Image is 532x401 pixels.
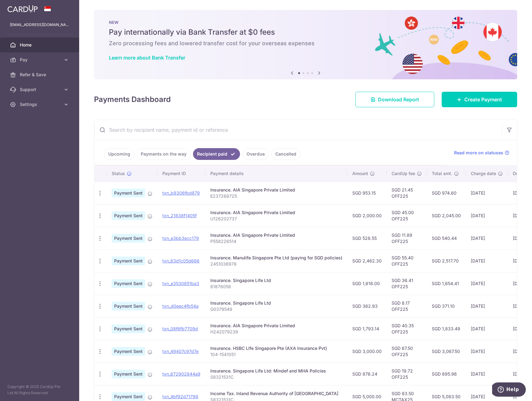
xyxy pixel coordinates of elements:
p: 2451036978 [210,261,342,267]
a: Payments on the way [137,148,191,160]
p: H242079239 [210,329,342,335]
h6: Zero processing fees and lowered transfer cost for your overseas expenses [109,40,502,47]
td: SGD 1,618.00 [347,272,387,295]
span: Payment Sent [112,189,145,197]
a: Upcoming [104,148,134,160]
img: Bank transfer banner [94,10,517,79]
p: E237268725 [210,193,342,199]
th: Payment details [205,165,347,182]
img: CardUp [7,5,38,12]
td: SGD 19.72 OFF225 [387,363,427,385]
td: SGD 21.45 OFF225 [387,182,427,204]
p: NEW [109,20,502,25]
a: txn_672902844a9 [162,371,200,377]
span: Charge date [471,170,496,177]
td: SGD 40.35 OFF225 [387,317,427,340]
td: SGD 876.24 [347,363,387,385]
a: Learn more about Bank Transfer [109,55,185,61]
td: SGD 45.00 OFF225 [387,204,427,227]
span: Support [20,86,61,93]
td: SGD 953.15 [347,182,387,204]
span: Create Payment [464,96,502,103]
td: [DATE] [466,182,508,204]
a: Read more on statuses [454,150,509,156]
a: txn_63d1c05d686 [162,258,199,263]
td: SGD 2,462.30 [347,249,387,272]
td: SGD 67.50 OFF225 [387,340,427,363]
span: Payment Sent [112,257,145,265]
span: Payment Sent [112,211,145,220]
a: Cancelled [271,148,300,160]
span: Amount [352,170,368,177]
p: 104-1541051 [210,351,342,358]
td: SGD 895.96 [427,363,466,385]
td: SGD 540.44 [427,227,466,249]
span: Status [112,170,125,177]
span: Payment Sent [112,324,145,333]
td: SGD 371.10 [427,295,466,317]
p: G0379549 [210,306,342,312]
p: [EMAIL_ADDRESS][DOMAIN_NAME] [10,22,69,28]
td: SGD 11.89 OFF225 [387,227,427,249]
span: Payment Sent [112,370,145,378]
span: Payment Sent [112,279,145,288]
p: S8321531C [210,374,342,380]
td: SGD 1,793.14 [347,317,387,340]
div: Insurance. Singapore Life Ltd [210,277,342,284]
span: Read more on statuses [454,150,503,156]
span: Payment Sent [112,347,145,356]
a: txn_e3530851ba3 [162,281,199,286]
span: Total amt. [432,170,452,177]
a: Create Payment [442,92,517,107]
a: Recipient paid [193,148,240,160]
td: SGD 55.40 OFF225 [387,249,427,272]
h5: Pay internationally via Bank Transfer at $0 fees [109,27,502,37]
td: [DATE] [466,249,508,272]
a: txn_49407c97d7e [162,349,199,354]
span: Due date [513,170,531,177]
div: Insurance. HSBC LIfe Singapore Pte (AXA Insurance Pvt) [210,345,342,351]
td: SGD 974.60 [427,182,466,204]
div: Insurance. AIA Singapore Private Limited [210,209,342,216]
span: Home [20,42,61,48]
td: [DATE] [466,363,508,385]
p: P558226514 [210,238,342,245]
span: Pay [20,57,61,63]
div: Insurance. Manulife Singapore Pte Ltd (paying for SGD policies) [210,255,342,261]
span: Payment Sent [112,392,145,401]
span: CardUp fee [392,170,415,177]
td: SGD 1,654.41 [427,272,466,295]
span: Payment Sent [112,302,145,311]
a: txn_08f6fb7709d [162,326,198,331]
p: U126202737 [210,216,342,222]
a: Download Report [355,92,434,107]
iframe: Opens a widget where you can find more information [492,382,526,398]
div: Income Tax. Inland Revenue Authority of [GEOGRAPHIC_DATA] [210,390,342,397]
td: SGD 2,517.70 [427,249,466,272]
div: Insurance. Singapore Life Ltd: Mindef and MHA Policies [210,368,342,374]
td: [DATE] [466,204,508,227]
div: Insurance. Singapore Life Ltd [210,300,342,306]
td: [DATE] [466,317,508,340]
td: [DATE] [466,227,508,249]
a: txn_d0eec4fb54a [162,303,199,309]
a: txn_e3bb3ecc179 [162,236,199,241]
td: [DATE] [466,340,508,363]
div: Insurance. AIA Singapore Private Limited [210,187,342,193]
a: Overdue [242,148,269,160]
td: SGD 528.55 [347,227,387,249]
td: SGD 1,833.49 [427,317,466,340]
span: Settings [20,101,61,108]
td: [DATE] [466,295,508,317]
h4: Payments Dashboard [94,94,171,105]
td: SGD 36.41 OFF225 [387,272,427,295]
td: SGD 2,045.00 [427,204,466,227]
span: Download Report [378,96,419,103]
a: txn_21838f1405f [162,213,197,218]
td: SGD 2,000.00 [347,204,387,227]
span: Payment Sent [112,234,145,243]
td: SGD 8.17 OFF225 [387,295,427,317]
td: SGD 3,067.50 [427,340,466,363]
span: Refer & Save [20,72,61,78]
